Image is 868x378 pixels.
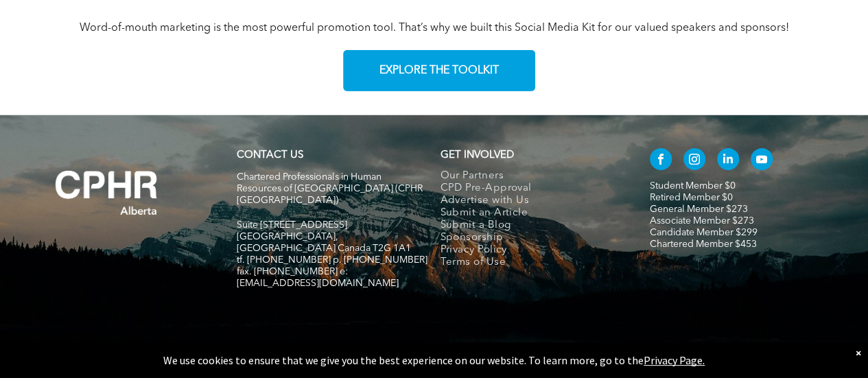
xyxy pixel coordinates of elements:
span: Word-of-mouth marketing is the most powerful promotion tool. That’s why we built this Social Medi... [80,23,789,34]
a: Our Partners [440,170,621,182]
span: tf. [PHONE_NUMBER] p. [PHONE_NUMBER] [237,255,427,265]
a: Submit a Blog [440,220,621,232]
a: Terms of Use [440,257,621,269]
a: Candidate Member $299 [650,228,758,237]
span: EXPLORE THE TOOLKIT [379,64,499,78]
a: Privacy Policy [440,244,621,257]
a: General Member $273 [650,204,748,214]
img: A white background with a few lines on it [27,143,185,243]
a: Sponsorship [440,232,621,244]
span: GET INVOLVED [440,150,513,161]
a: Chartered Member $453 [650,239,757,249]
a: Retired Member $0 [650,193,733,202]
div: Dismiss notification [856,346,861,359]
span: Chartered Professionals in Human Resources of [GEOGRAPHIC_DATA] (CPHR [GEOGRAPHIC_DATA]) [237,172,423,205]
span: [GEOGRAPHIC_DATA], [GEOGRAPHIC_DATA] Canada T2G 1A1 [237,232,411,253]
a: CPD Pre-Approval [440,182,621,195]
a: Student Member $0 [650,181,736,191]
span: Suite [STREET_ADDRESS] [237,220,347,230]
span: fax. [PHONE_NUMBER] e:[EMAIL_ADDRESS][DOMAIN_NAME] [237,267,399,288]
a: instagram [683,148,705,174]
a: Associate Member $273 [650,216,754,226]
a: facebook [650,148,672,174]
a: Submit an Article [440,207,621,220]
a: linkedin [717,148,739,174]
a: Advertise with Us [440,195,621,207]
a: CONTACT US [237,150,303,161]
a: Privacy Page. [644,353,705,367]
a: youtube [751,148,773,174]
a: EXPLORE THE TOOLKIT [343,50,535,91]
